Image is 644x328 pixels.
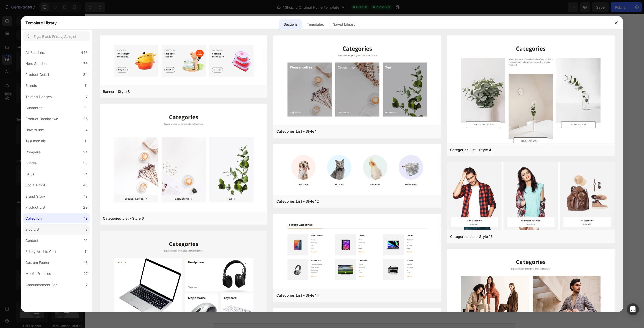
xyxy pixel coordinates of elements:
[25,61,47,67] div: Hero Section
[276,21,292,27] span: Slideshow
[14,8,25,12] div: v 4.0.25
[83,182,88,188] div: 43
[273,35,441,126] img: cl1.png
[329,19,359,29] div: Saved Library
[103,89,130,95] div: Banner - Style 8
[25,271,51,277] div: Mobile Focused
[450,147,491,153] div: Categories List - Style 4
[274,154,293,160] span: Multicolumn
[83,105,88,111] div: 29
[627,303,639,315] div: Open Intercom Messenger
[25,238,38,244] div: Contact
[276,128,317,134] div: Categories List - Style 1
[85,138,88,144] div: 11
[25,50,45,56] div: All Sections
[25,127,44,133] div: How to use
[85,83,88,89] div: 11
[25,160,37,166] div: Bundle
[262,207,305,213] span: Shopify section: feature-list
[272,287,295,293] span: Image with text
[25,83,37,89] div: Brands
[84,193,88,199] div: 19
[273,214,441,290] img: cl14.png
[8,13,12,17] img: website_grey.svg
[25,72,49,78] div: Product Detail
[273,144,441,196] img: cl12.png
[103,215,144,221] div: Categories List - Style 6
[25,193,45,199] div: Brand Story
[273,101,294,107] span: Collection list
[265,74,303,80] span: Highlight text with image
[25,215,42,221] div: Collection
[25,138,46,144] div: Testimonials
[86,94,88,100] div: 7
[25,94,52,100] div: Trusted Badges
[100,104,267,214] img: thumb.png
[100,35,267,86] img: b8.png
[57,29,61,33] img: tab_keywords_by_traffic_grey.svg
[25,182,45,188] div: Social Proof
[25,105,43,111] div: Guarantee
[84,238,88,244] div: 10
[20,29,24,33] img: tab_domain_overview_orange.svg
[85,127,88,133] div: 4
[63,30,77,33] div: Mots-clés
[83,61,88,67] div: 76
[81,50,88,56] div: 446
[83,160,88,166] div: 36
[84,171,88,177] div: 14
[276,198,319,204] div: Categories List - Style 12
[450,233,493,240] div: Categories List - Style 13
[271,127,296,133] span: Products bundle
[268,314,299,320] span: Products showcase
[25,282,57,288] div: Announcement Bar
[83,271,88,277] div: 27
[303,19,328,29] div: Templates
[25,260,49,266] div: Custom Footer
[84,260,88,266] div: 15
[25,249,56,255] div: Sticky Add to Cart
[25,226,39,232] div: Blog List
[276,292,319,298] div: Categories List - Style 14
[85,249,88,255] div: 11
[83,204,88,210] div: 22
[25,171,34,177] div: FAQs
[25,116,58,122] div: Product Breakdown
[84,215,88,221] div: 19
[25,16,56,29] h2: Template Library
[447,162,615,231] img: cl13.png
[277,234,290,240] span: Rich text
[83,72,88,78] div: 34
[447,35,615,154] img: cl4.png
[279,19,301,29] div: Sections
[274,47,294,53] span: Product tabs
[274,180,294,186] span: Card images
[83,116,88,122] div: 35
[85,226,88,232] div: 3
[25,149,41,155] div: Compare
[83,149,88,155] div: 24
[86,282,88,288] div: 7
[13,13,57,17] div: Domaine: [DOMAIN_NAME]
[23,31,90,41] input: E.g.: Black Friday, Sale, etc.
[271,260,296,266] span: Custom content
[26,30,39,33] div: Domaine
[8,8,12,12] img: logo_orange.svg
[25,204,45,210] div: Product List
